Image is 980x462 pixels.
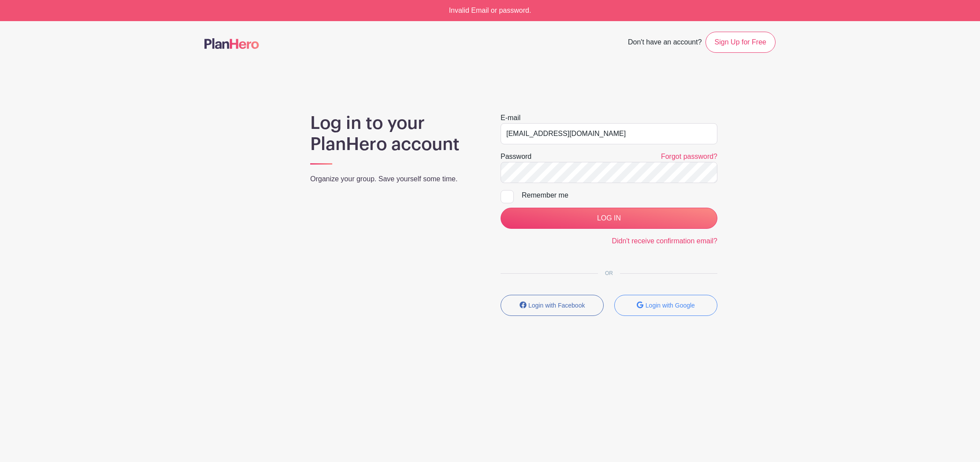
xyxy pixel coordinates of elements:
span: OR [598,270,620,276]
small: Login with Facebook [528,302,585,309]
img: logo-507f7623f17ff9eddc593b1ce0a138ce2505c220e1c5a4e2b4648c50719b7d32.svg [204,38,259,49]
button: Login with Facebook [501,295,604,316]
a: Forgot password? [661,153,717,160]
span: Don't have an account? [628,33,702,53]
p: Organize your group. Save yourself some time. [310,174,479,184]
h1: Log in to your PlanHero account [310,113,479,155]
small: Login with Google [646,302,695,309]
input: LOG IN [501,208,717,229]
a: Didn't receive confirmation email? [612,237,717,245]
button: Login with Google [614,295,717,316]
input: e.g. julie@eventco.com [501,123,717,144]
label: Password [501,151,531,162]
div: Remember me [522,190,717,201]
label: E-mail [501,113,520,123]
a: Sign Up for Free [705,32,776,53]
